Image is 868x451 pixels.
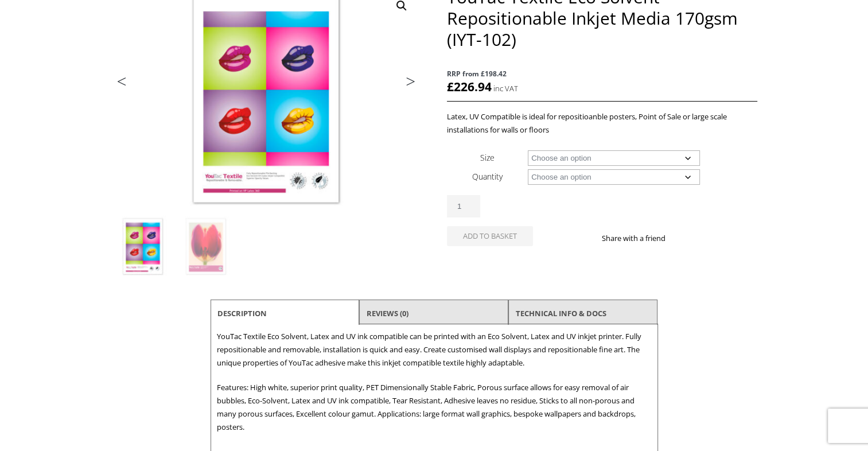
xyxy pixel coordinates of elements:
[367,303,408,324] a: Reviews (0)
[480,152,495,163] label: Size
[472,171,503,182] label: Quantity
[707,234,716,243] img: email sharing button
[175,216,237,278] img: YouTac Textile Eco Solvent Repositionable Inkjet Media 170gsm (IYT-102) - Image 2
[447,110,757,137] p: Latex, UV Compatible is ideal for repositioanble posters, Point of Sale or large scale installati...
[112,216,174,278] img: YouTac Textile Eco Solvent Repositionable Inkjet Media 170gsm (IYT-102)
[679,234,688,243] img: facebook sharing button
[447,195,480,217] input: Product quantity
[516,303,606,324] a: TECHNICAL INFO & DOCS
[447,67,757,80] span: RRP from £198.42
[447,226,533,246] button: Add to basket
[217,303,267,324] a: Description
[217,330,652,370] p: YouTac Textile Eco Solvent, Latex and UV ink compatible can be printed with an Eco Solvent, Latex...
[447,79,492,95] bdi: 226.94
[602,232,679,245] p: Share with a friend
[217,381,652,434] p: Features: High white, superior print quality, PET Dimensionally Stable Fabric, Porous surface all...
[447,79,454,95] span: £
[693,234,702,243] img: twitter sharing button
